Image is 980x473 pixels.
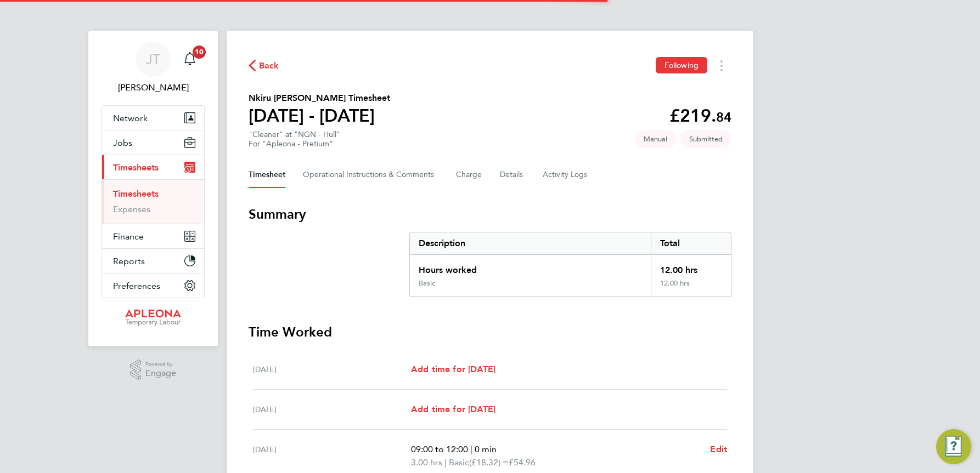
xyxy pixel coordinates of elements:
[113,256,145,266] span: Reports
[146,52,160,66] span: JT
[651,232,731,254] div: Total
[249,139,340,149] div: For "Apleona - Pretium"
[411,364,495,374] span: Add time for [DATE]
[102,309,205,327] a: Go to home page
[113,162,159,173] span: Timesheets
[102,42,205,94] a: JT[PERSON_NAME]
[102,273,204,298] button: Preferences
[411,363,495,376] a: Add time for [DATE]
[470,444,472,454] span: |
[113,189,159,199] a: Timesheets
[411,404,495,414] span: Add time for [DATE]
[249,162,285,188] button: Timesheet
[102,224,204,248] button: Finance
[444,457,447,468] span: |
[113,113,148,123] span: Network
[449,456,469,469] span: Basic
[102,130,204,155] button: Jobs
[145,360,176,369] span: Powered by
[253,443,411,469] div: [DATE]
[249,59,279,72] button: Back
[253,363,411,376] div: [DATE]
[410,232,651,254] div: Description
[179,42,201,77] a: 10
[249,105,390,127] h1: [DATE] - [DATE]
[651,255,731,279] div: 12.00 hrs
[259,59,279,72] span: Back
[509,457,536,468] span: £54.96
[936,429,971,464] button: Engage Resource Center
[102,81,205,94] span: Julie Tante
[664,60,699,70] span: Following
[193,45,206,59] span: 10
[88,31,218,346] nav: Main navigation
[411,444,468,454] span: 09:00 to 12:00
[635,130,676,148] span: This timesheet was manually created.
[475,444,497,454] span: 0 min
[145,369,176,378] span: Engage
[469,457,509,468] span: (£18.32) =
[543,162,589,188] button: Activity Logs
[712,57,731,74] button: Timesheets Menu
[113,138,132,148] span: Jobs
[249,130,340,149] div: "Cleaner" at "NGN - Hull"
[651,279,731,297] div: 12.00 hrs
[102,249,204,273] button: Reports
[456,162,482,188] button: Charge
[411,457,442,468] span: 3.00 hrs
[113,204,150,214] a: Expenses
[410,255,651,279] div: Hours worked
[419,279,435,288] div: Basic
[411,403,495,416] a: Add time for [DATE]
[113,281,160,291] span: Preferences
[656,57,707,73] button: Following
[102,106,204,130] button: Network
[303,162,438,188] button: Operational Instructions & Comments
[680,130,731,148] span: This timesheet is Submitted.
[710,443,727,456] a: Edit
[249,206,731,223] h3: Summary
[102,179,204,224] div: Timesheets
[125,309,181,327] img: apleona-logo-retina.png
[716,109,731,125] span: 84
[253,403,411,416] div: [DATE]
[710,444,727,454] span: Edit
[249,323,731,341] h3: Time Worked
[669,105,731,126] app-decimal: £219.
[409,232,731,297] div: Summary
[113,231,144,242] span: Finance
[500,162,525,188] button: Details
[102,155,204,179] button: Timesheets
[249,92,390,105] h2: Nkiru [PERSON_NAME] Timesheet
[130,360,177,380] a: Powered byEngage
